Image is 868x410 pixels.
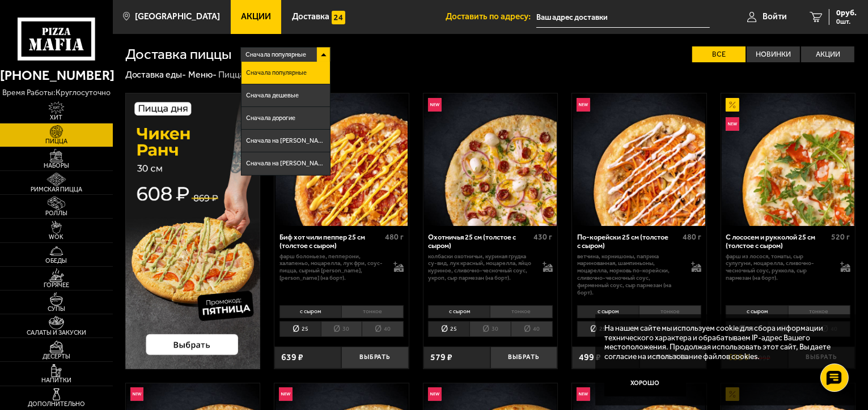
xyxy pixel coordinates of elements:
[763,12,787,21] span: Войти
[428,387,442,401] img: Новинка
[246,160,325,166] span: Сначала на [PERSON_NAME]
[246,92,299,99] span: Сначала дешевые
[446,12,536,21] span: Доставить по адресу:
[788,305,850,318] li: тонкое
[125,47,232,62] h1: Доставка пиццы
[536,7,710,28] input: Ваш адрес доставки
[726,117,739,131] img: Новинка
[572,93,706,226] a: НовинкаПо-корейски 25 см (толстое с сыром)
[246,138,325,144] span: Сначала на [PERSON_NAME]
[241,12,271,21] span: Акции
[604,323,840,361] p: На нашем сайте мы используем cookie для сбора информации технического характера и обрабатываем IP...
[341,305,404,318] li: тонкое
[573,93,706,226] img: По-корейски 25 см (толстое с сыром)
[130,387,144,401] img: Новинка
[801,46,854,63] label: Акции
[726,98,739,112] img: Акционный
[721,93,856,226] a: АкционныйНовинкаС лососем и рукколой 25 см (толстое с сыром)
[428,305,490,318] li: с сыром
[534,232,553,242] span: 430 г
[726,233,828,250] div: С лососем и рукколой 25 см (толстое с сыром)
[577,387,590,401] img: Новинка
[726,253,831,282] p: фарш из лосося, томаты, сыр сулугуни, моцарелла, сливочно-чесночный соус, руккола, сыр пармезан (...
[722,93,854,226] img: С лососем и рукколой 25 см (толстое с сыром)
[836,18,857,25] span: 0 шт.
[125,69,187,80] a: Доставка еды-
[362,321,404,337] li: 40
[424,93,558,226] a: НовинкаОхотничья 25 см (толстое с сыром)
[836,9,857,17] span: 0 руб.
[280,305,341,318] li: с сыром
[341,347,408,369] button: Выбрать
[188,69,217,80] a: Меню-
[428,253,533,282] p: колбаски охотничьи, куриная грудка су-вид, лук красный, моцарелла, яйцо куриное, сливочно-чесночн...
[279,387,293,401] img: Новинка
[469,321,511,337] li: 30
[604,370,686,397] button: Хорошо
[692,46,746,63] label: Все
[683,232,701,242] span: 480 г
[246,70,307,76] span: Сначала популярные
[577,233,680,250] div: По-корейски 25 см (толстое с сыром)
[245,46,306,63] span: Сначала популярные
[490,305,552,318] li: тонкое
[332,11,345,24] img: 15daf4d41897b9f0e9f617042186c801.svg
[274,93,409,226] a: НовинкаБиф хот чили пеппер 25 см (толстое с сыром)
[490,347,557,369] button: Выбрать
[292,12,329,21] span: Доставка
[832,232,850,242] span: 520 г
[135,12,220,21] span: [GEOGRAPHIC_DATA]
[385,232,404,242] span: 480 г
[428,321,469,337] li: 25
[281,353,303,362] span: 639 ₽
[577,98,590,112] img: Новинка
[577,253,682,297] p: ветчина, корнишоны, паприка маринованная, шампиньоны, моцарелла, морковь по-корейски, сливочно-че...
[424,93,557,226] img: Охотничья 25 см (толстое с сыром)
[579,353,601,362] span: 499 ₽
[246,115,295,121] span: Сначала дорогие
[430,353,452,362] span: 579 ₽
[639,305,701,318] li: тонкое
[428,98,442,112] img: Новинка
[276,93,408,226] img: Биф хот чили пеппер 25 см (толстое с сыром)
[280,233,382,250] div: Биф хот чили пеппер 25 см (толстое с сыром)
[577,321,619,337] li: 25
[280,253,384,282] p: фарш болоньезе, пепперони, халапеньо, моцарелла, лук фри, соус-пицца, сырный [PERSON_NAME], [PERS...
[218,69,244,81] div: Пицца
[321,321,362,337] li: 30
[577,305,639,318] li: с сыром
[511,321,553,337] li: 40
[747,46,800,63] label: Новинки
[428,233,531,250] div: Охотничья 25 см (толстое с сыром)
[280,321,321,337] li: 25
[726,305,787,318] li: с сыром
